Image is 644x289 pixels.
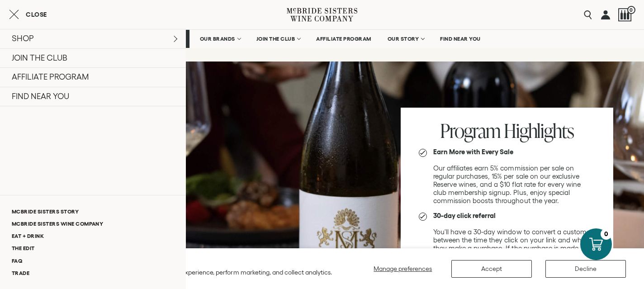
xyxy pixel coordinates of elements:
[433,212,496,219] strong: 30-day click referral
[256,36,295,42] span: JOIN THE CLUB
[374,265,432,272] span: Manage preferences
[440,117,501,144] span: Program
[419,212,595,269] li: You'll have a 30-day window to convert a customer between the time they click on your link and wh...
[451,260,532,278] button: Accept
[434,30,487,48] a: FIND NEAR YOU
[316,36,371,42] span: AFFILIATE PROGRAM
[433,148,514,156] strong: Earn More with Every Sale
[419,148,595,205] li: Our affiliates earn 5% commission per sale on regular purchases, 15% per sale on our exclusive Re...
[440,36,481,42] span: FIND NEAR YOU
[382,30,430,48] a: OUR STORY
[9,9,47,20] button: Close cart
[368,260,438,278] button: Manage preferences
[601,228,612,240] div: 0
[310,30,377,48] a: AFFILIATE PROGRAM
[545,260,626,278] button: Decline
[26,11,47,18] span: Close
[504,117,574,144] span: Highlights
[388,36,419,42] span: OUR STORY
[251,30,306,48] a: JOIN THE CLUB
[200,36,235,42] span: OUR BRANDS
[627,6,635,14] span: 0
[194,30,246,48] a: OUR BRANDS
